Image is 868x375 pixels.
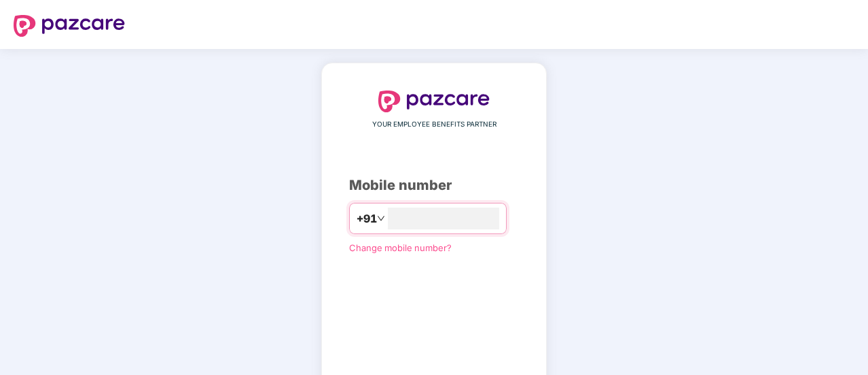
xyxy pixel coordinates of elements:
[372,119,496,130] span: YOUR EMPLOYEE BENEFITS PARTNER
[349,175,519,196] div: Mobile number
[349,242,452,253] a: Change mobile number?
[377,214,385,223] span: down
[378,91,490,112] img: logo
[14,15,125,37] img: logo
[357,210,377,227] span: +91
